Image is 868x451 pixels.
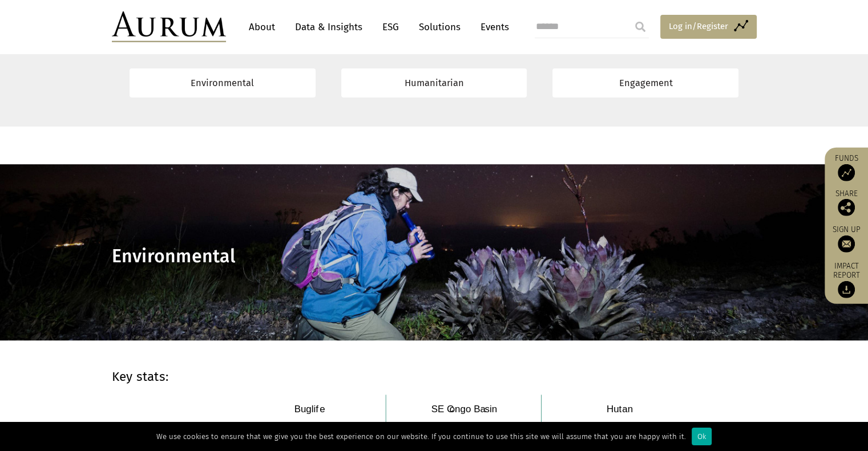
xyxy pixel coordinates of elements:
[377,17,405,38] a: ESG
[341,68,527,97] a: Humanitarian
[130,68,316,97] a: Environmental
[830,189,862,216] div: Share
[838,164,855,181] img: Access Funds
[838,235,855,252] img: Sign up to our newsletter
[830,153,862,181] a: Funds
[830,261,862,298] a: Impact report
[660,15,757,39] a: Log in/Register
[475,17,509,38] a: Events
[838,198,855,216] img: Share this post
[669,19,728,33] span: Log in/Register
[112,245,235,267] span: Environmental
[112,11,226,42] img: Aurum
[243,17,281,38] a: About
[830,224,862,252] a: Sign up
[692,428,712,445] div: Ok
[289,17,368,38] a: Data & Insights
[112,369,169,384] strong: Key stats:
[413,17,466,38] a: Solutions
[552,68,738,97] a: Engagement
[629,15,652,38] input: Submit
